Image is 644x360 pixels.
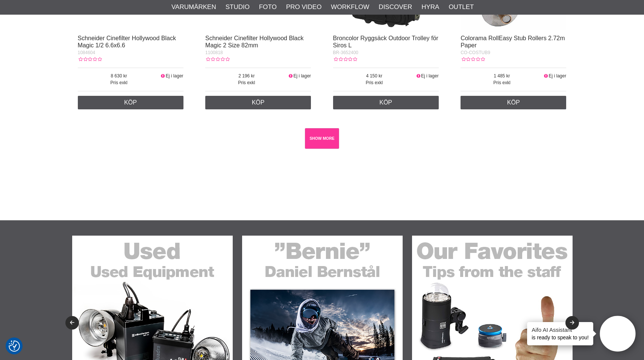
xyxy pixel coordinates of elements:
a: Köp [78,96,183,109]
a: Köp [205,96,311,109]
div: Kundbetyg: 0 [78,56,102,63]
span: Ej i lager [293,73,311,79]
a: Köp [333,96,439,109]
i: Ej i lager [543,73,549,79]
a: Colorama RollEasy Stub Rollers 2.72m Paper [461,35,565,48]
button: Next [565,316,579,330]
span: Ej i lager [166,73,183,79]
span: 1100818 [205,50,223,55]
a: Discover [379,2,412,12]
span: Pris exkl [205,79,288,86]
a: Köp [461,96,566,109]
div: Kundbetyg: 0 [333,56,357,63]
a: Schneider Cinefilter Hollywood Black Magic 1/2 6.6x6.6 [78,35,176,48]
a: Pro Video [286,2,321,12]
a: Workflow [331,2,369,12]
span: 2 196 [205,73,288,79]
span: BR-3652400 [333,50,358,55]
img: Revisit consent button [9,340,20,352]
a: Hyra [421,2,439,12]
span: 4 150 [333,73,416,79]
span: CO-COSTUB9 [461,50,490,55]
span: Pris exkl [333,79,416,86]
span: 8 630 [78,73,161,79]
i: Ej i lager [288,73,294,79]
span: 1 485 [461,73,543,79]
a: Broncolor Ryggsäck Outdoor Trolley för Siros L [333,35,438,48]
a: Varumärken [171,2,216,12]
div: is ready to speak to you! [527,322,593,345]
button: Samtyckesinställningar [9,339,20,353]
button: Previous [65,316,79,330]
span: Pris exkl [78,79,161,86]
h4: Aifo AI Assistant [532,326,589,334]
i: Ej i lager [415,73,421,79]
a: Outlet [449,2,474,12]
div: Kundbetyg: 0 [205,56,229,63]
a: SHOW MORE [305,128,339,149]
a: Schneider Cinefilter Hollywood Black Magic 2 Size 82mm [205,35,303,48]
a: Foto [259,2,277,12]
a: Studio [226,2,250,12]
span: 1084604 [78,50,95,55]
div: Kundbetyg: 0 [461,56,485,63]
span: Ej i lager [549,73,567,79]
span: Pris exkl [461,79,543,86]
span: Ej i lager [421,73,439,79]
i: Ej i lager [160,73,166,79]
